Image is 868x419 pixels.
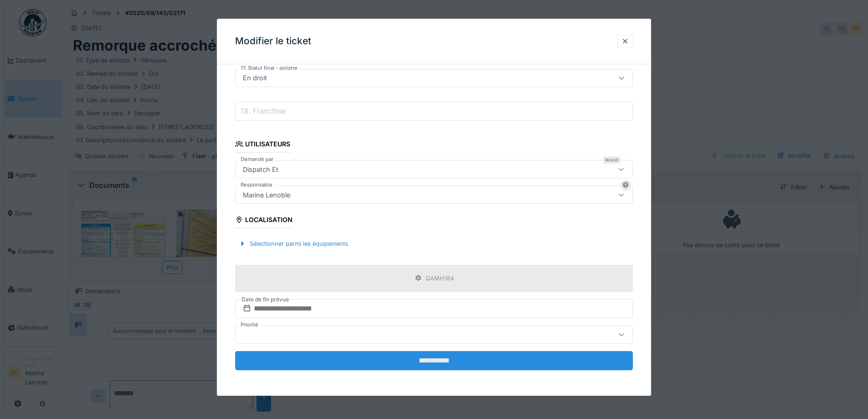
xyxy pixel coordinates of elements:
div: Sélectionner parmi les équipements [235,238,352,250]
label: Demandé par [239,156,275,164]
label: Responsable [239,181,274,189]
div: Utilisateurs [235,138,290,153]
div: Requis [603,157,620,164]
label: Priorité [239,321,260,329]
div: QAMH184 [426,274,454,283]
div: En droit [239,73,271,83]
label: 18. Franchise [239,106,288,117]
div: Dispatch Et [239,165,282,175]
label: 17. Statut final - sinistre [239,65,299,72]
h3: Modifier le ticket [235,36,311,47]
div: Localisation [235,213,293,229]
div: Marine Lenoble [239,190,294,200]
label: Date de fin prévue [241,295,290,305]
